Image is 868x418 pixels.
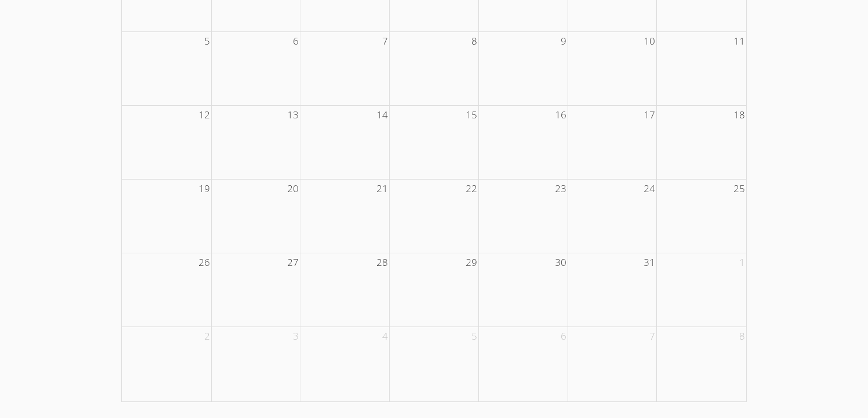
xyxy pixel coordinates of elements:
[286,106,300,125] span: 13
[643,180,656,198] span: 24
[292,327,300,346] span: 3
[732,106,746,125] span: 18
[554,253,568,272] span: 30
[197,106,211,125] span: 12
[375,106,389,125] span: 14
[643,32,656,51] span: 10
[465,106,478,125] span: 15
[470,327,478,346] span: 5
[738,327,746,346] span: 8
[292,32,300,51] span: 6
[643,106,656,125] span: 17
[286,180,300,198] span: 20
[732,32,746,51] span: 11
[381,32,389,51] span: 7
[375,180,389,198] span: 21
[554,180,568,198] span: 23
[560,32,568,51] span: 9
[470,32,478,51] span: 8
[375,253,389,272] span: 28
[381,327,389,346] span: 4
[197,253,211,272] span: 26
[203,327,211,346] span: 2
[643,253,656,272] span: 31
[286,253,300,272] span: 27
[560,327,568,346] span: 6
[197,180,211,198] span: 19
[738,253,746,272] span: 1
[465,253,478,272] span: 29
[648,327,656,346] span: 7
[203,32,211,51] span: 5
[465,180,478,198] span: 22
[732,180,746,198] span: 25
[554,106,568,125] span: 16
